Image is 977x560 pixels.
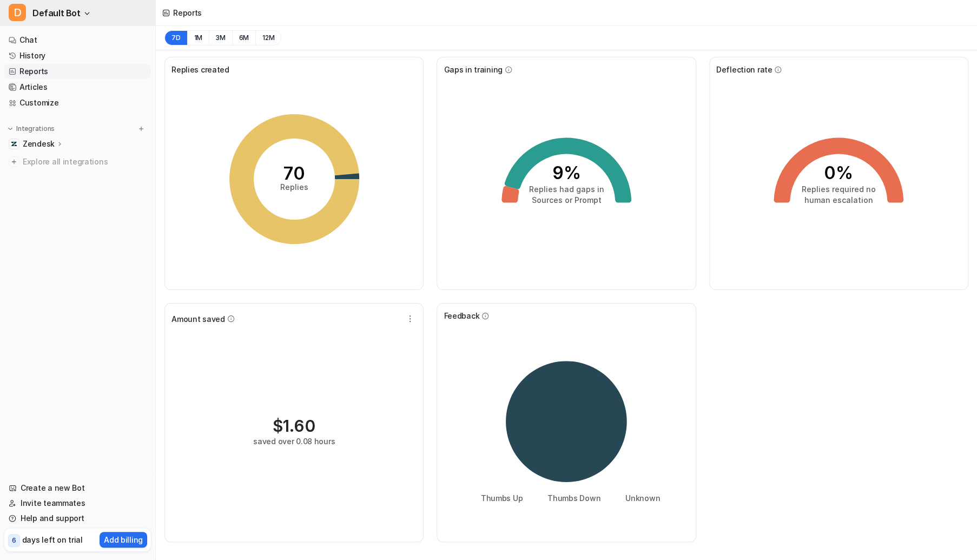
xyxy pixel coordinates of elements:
tspan: human escalation [804,195,873,204]
span: Default Bot [32,5,81,21]
p: Integrations [16,124,55,133]
tspan: Replies had gaps in [529,184,604,193]
tspan: Sources or Prompt [531,195,601,204]
button: 6M [232,30,256,45]
img: Zendesk [11,141,17,147]
a: Invite teammates [4,496,151,511]
span: 1.60 [283,416,315,436]
tspan: Replies required no [802,184,876,193]
div: $ [273,416,315,436]
a: History [4,48,151,63]
a: Chat [4,32,151,48]
button: 1M [187,30,209,45]
span: Feedback [444,310,479,321]
p: 6 [12,536,16,545]
li: Thumbs Up [473,492,523,504]
span: Deflection rate [716,64,773,75]
a: Create a new Bot [4,480,151,496]
a: Articles [4,80,151,95]
tspan: 0% [824,162,853,183]
p: days left on trial [22,534,83,545]
a: Reports [4,64,151,79]
li: Thumbs Down [540,492,600,504]
img: expand menu [6,125,14,133]
span: Replies created [171,64,229,75]
button: 7D [164,30,187,45]
tspan: 70 [283,163,305,184]
p: Add billing [104,534,143,545]
span: Amount saved [171,313,225,325]
div: saved over 0.08 hours [253,436,335,447]
button: 12M [255,30,281,45]
button: 3M [209,30,232,45]
p: Zendesk [23,139,55,149]
li: Unknown [618,492,660,504]
div: Reports [173,7,202,18]
button: Add billing [100,532,147,548]
a: Customize [4,95,151,110]
img: menu_add.svg [137,125,145,133]
button: Integrations [4,123,58,134]
tspan: 9% [552,162,580,183]
a: Help and support [4,511,151,526]
span: Explore all integrations [23,153,147,170]
a: Explore all integrations [4,154,151,169]
tspan: Replies [280,182,308,192]
span: D [9,4,26,21]
img: explore all integrations [9,156,19,167]
span: Gaps in training [444,64,503,75]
